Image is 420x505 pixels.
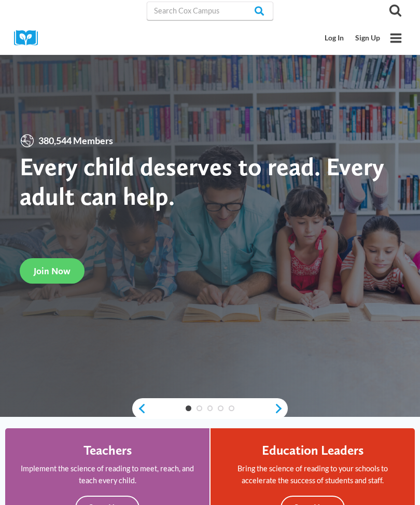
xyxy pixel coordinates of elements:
span: Join Now [34,265,71,276]
a: next [274,403,288,414]
nav: Secondary Mobile Navigation [319,29,386,48]
a: 3 [207,405,213,411]
a: 2 [197,405,202,411]
a: Join Now [20,258,85,284]
a: 4 [218,405,223,411]
p: Bring the science of reading to your schools to accelerate the success of students and staff. [225,462,401,486]
a: Log In [319,29,350,48]
button: Open menu [386,28,406,48]
span: 380,544 Members [35,133,117,148]
div: content slider buttons [132,398,288,419]
a: 1 [186,405,191,411]
p: Implement the science of reading to meet, reach, and teach every child. [19,462,195,486]
input: Search Cox Campus [147,2,273,20]
a: Sign Up [349,29,386,48]
h4: Education Leaders [262,442,363,458]
strong: Every child deserves to read. Every adult can help. [20,151,384,211]
a: 5 [229,405,234,411]
h4: Teachers [83,442,132,458]
img: Cox Campus [14,30,45,46]
a: previous [132,403,146,414]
